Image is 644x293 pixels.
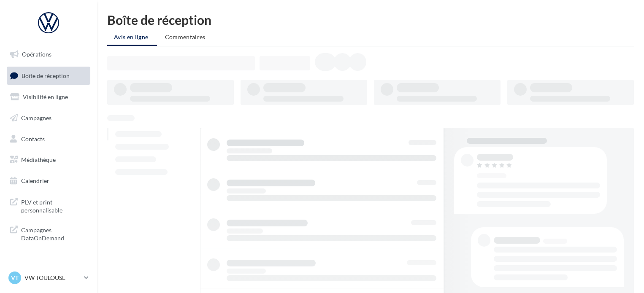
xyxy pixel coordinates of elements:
a: Campagnes DataOnDemand [5,221,92,246]
a: Médiathèque [5,151,92,169]
span: Campagnes [21,114,51,121]
span: Opérations [22,51,51,58]
a: PLV et print personnalisable [5,193,92,218]
a: Boîte de réception [5,67,92,85]
span: Médiathèque [21,156,56,163]
span: Commentaires [165,33,206,40]
a: VT VW TOULOUSE [7,270,90,286]
a: Calendrier [5,172,92,190]
a: Contacts [5,130,92,148]
span: VT [11,274,19,282]
a: Opérations [5,46,92,63]
span: Campagnes DataOnDemand [21,224,87,242]
span: Boîte de réception [22,72,70,79]
p: VW TOULOUSE [24,274,81,282]
span: Contacts [21,135,45,142]
div: Boîte de réception [107,13,634,26]
span: Calendrier [21,177,49,184]
a: Visibilité en ligne [5,88,92,106]
span: Visibilité en ligne [23,93,68,100]
span: PLV et print personnalisable [21,196,87,215]
a: Campagnes [5,109,92,127]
